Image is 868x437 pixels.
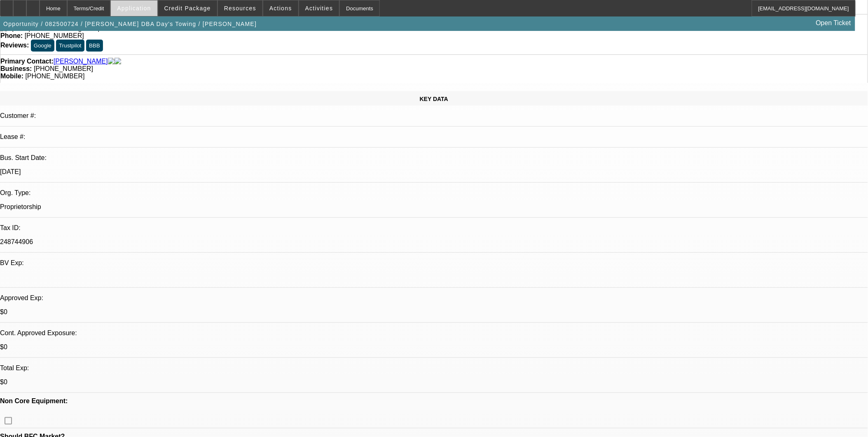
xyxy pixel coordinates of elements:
[299,0,339,16] button: Activities
[34,65,93,72] span: [PHONE_NUMBER]
[0,73,23,80] strong: Mobile:
[31,40,54,52] button: Google
[0,65,32,72] strong: Business:
[0,42,29,49] strong: Reviews:
[813,16,854,30] a: Open Ticket
[86,40,103,52] button: BBB
[269,5,292,12] span: Actions
[0,32,23,39] strong: Phone:
[54,58,108,65] a: [PERSON_NAME]
[305,5,333,12] span: Activities
[218,0,262,16] button: Resources
[115,58,121,65] img: linkedin-icon.png
[3,21,257,27] span: Opportunity / 082500724 / [PERSON_NAME] DBA Day's Towing / [PERSON_NAME]
[263,0,298,16] button: Actions
[108,58,115,65] img: facebook-icon.png
[164,5,211,12] span: Credit Package
[25,73,84,80] span: [PHONE_NUMBER]
[111,0,157,16] button: Application
[117,5,151,12] span: Application
[224,5,256,12] span: Resources
[0,58,54,65] strong: Primary Contact:
[158,0,217,16] button: Credit Package
[420,96,448,102] span: KEY DATA
[56,40,84,52] button: Trustpilot
[25,32,84,39] span: [PHONE_NUMBER]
